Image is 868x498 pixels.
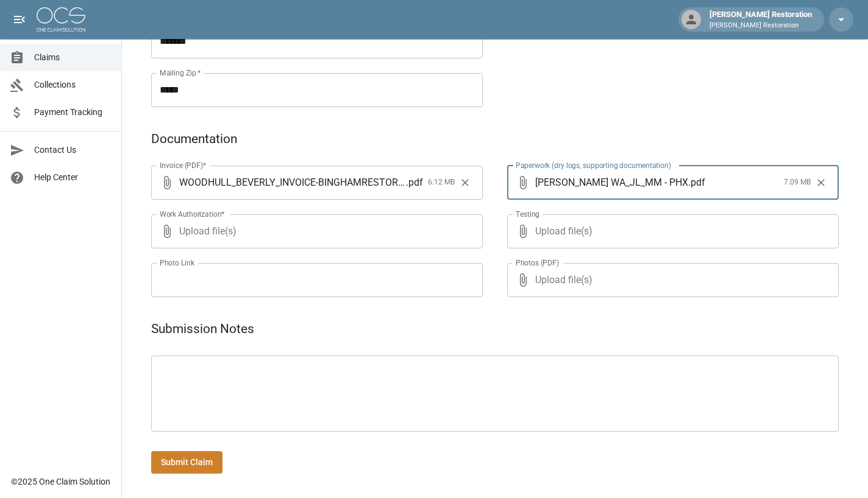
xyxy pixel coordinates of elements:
[160,209,225,219] label: Work Authorization*
[535,175,688,189] span: [PERSON_NAME] WA_JL_MM - PHX
[179,214,450,248] span: Upload file(s)
[535,263,806,297] span: Upload file(s)
[37,7,85,32] img: ocs-logo-white-transparent.png
[428,177,455,189] span: 6.12 MB
[516,258,559,268] label: Photos (PDF)
[160,258,194,268] label: Photo Link
[34,171,112,184] span: Help Center
[160,160,207,170] label: Invoice (PDF)*
[456,174,474,192] button: Clear
[7,7,32,32] button: open drawer
[705,9,817,30] div: [PERSON_NAME] Restoration
[784,177,811,189] span: 7.09 MB
[179,175,406,189] span: WOODHULL_BEVERLY_INVOICE-BINGHAMRESTORATION-PHX
[160,68,201,78] label: Mailing Zip
[34,51,112,64] span: Claims
[688,175,705,189] span: . pdf
[812,174,830,192] button: Clear
[406,175,423,189] span: . pdf
[11,475,110,488] div: © 2025 One Claim Solution
[151,451,222,474] button: Submit Claim
[34,144,112,156] span: Contact Us
[516,160,671,170] label: Paperwork (dry logs, supporting documentation)
[34,106,112,119] span: Payment Tracking
[535,214,806,248] span: Upload file(s)
[516,209,539,219] label: Testing
[34,79,112,91] span: Collections
[710,21,812,31] p: [PERSON_NAME] Restoration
